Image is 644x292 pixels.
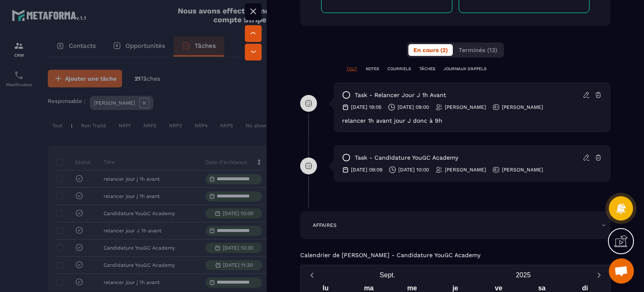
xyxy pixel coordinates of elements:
div: Ouvrir le chat [609,258,634,284]
p: COURRIELS [387,66,411,72]
p: TOUT [346,66,357,72]
button: Open months overlay [319,268,455,282]
p: TÂCHES [419,66,435,72]
p: [PERSON_NAME] [445,166,486,173]
button: En cours (2) [408,44,453,56]
p: Calendrier de [PERSON_NAME] - Candidature YouGC Academy [300,252,480,258]
p: [DATE] 19:05 [351,104,382,110]
span: Terminés (13) [459,47,497,53]
p: task - Candidature YouGC Academy [355,154,458,162]
button: Previous month [304,269,319,281]
p: [DATE] 09:00 [397,104,429,110]
p: task - relancer jour j 1h avant [355,91,446,99]
p: [DATE] 09:09 [351,166,382,173]
p: [PERSON_NAME] [502,104,543,110]
p: NOTES [366,66,379,72]
p: [PERSON_NAME] [502,166,543,173]
p: [PERSON_NAME] [445,104,486,110]
p: AFFAIRES [313,222,337,229]
button: Terminés (13) [454,44,502,56]
div: relancer 1h avant jour J donc à 9h [342,117,602,124]
p: [DATE] 10:00 [398,166,429,173]
span: En cours (2) [413,47,448,53]
button: Next month [591,269,607,281]
button: Open years overlay [455,268,591,282]
p: JOURNAUX D'APPELS [444,66,486,72]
